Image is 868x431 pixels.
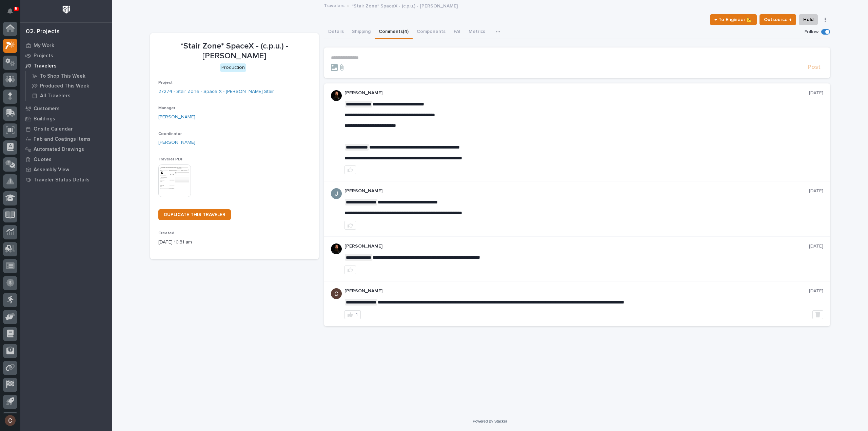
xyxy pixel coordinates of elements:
[799,14,818,25] button: Hold
[158,132,182,136] span: Coordinator
[34,146,84,153] p: Automated Drawings
[164,212,225,217] span: DUPLICATE THIS TRAVELER
[473,419,507,423] a: Powered By Stacker
[34,136,91,142] p: Fab and Coatings Items
[158,88,274,95] a: 27274 - Stair Zone - Space X - [PERSON_NAME] Stair
[465,25,489,39] button: Metrics
[714,16,752,24] span: ← To Engineer 📐
[3,4,17,18] button: Notifications
[331,243,342,254] img: zmKUmRVDQjmBLfnAs97p
[158,139,195,146] a: [PERSON_NAME]
[20,103,112,114] a: Customers
[158,114,195,121] a: [PERSON_NAME]
[324,1,344,9] a: Travelers
[20,61,112,71] a: Travelers
[20,164,112,175] a: Assembly View
[158,239,311,246] p: [DATE] 10:31 am
[34,126,73,132] p: Onsite Calendar
[20,154,112,164] a: Quotes
[812,310,823,319] button: Delete post
[158,41,311,61] p: *Stair Zone* SpaceX - (c.p.u.) - [PERSON_NAME]
[20,175,112,185] a: Traveler Status Details
[40,73,85,79] p: To Shop This Week
[60,3,73,16] img: Workspace Logo
[808,63,821,71] span: Post
[805,29,818,35] p: Follow
[809,288,823,294] p: [DATE]
[34,177,90,183] p: Traveler Status Details
[34,43,54,49] p: My Work
[344,165,356,174] button: like this post
[3,413,17,428] button: users-avatar
[764,16,792,24] span: Outsource ↑
[220,63,246,72] div: Production
[158,209,231,220] a: DUPLICATE THIS TRAVELER
[809,188,823,194] p: [DATE]
[20,134,112,144] a: Fab and Coatings Items
[375,25,413,39] button: Comments (4)
[356,312,358,317] div: 1
[20,114,112,124] a: Buildings
[331,288,342,299] img: AGNmyxaji213nCK4JzPdPN3H3CMBhXDSA2tJ_sy3UIa5=s96-c
[331,188,342,199] img: ACg8ocIJHU6JEmo4GV-3KL6HuSvSpWhSGqG5DdxF6tKpN6m2=s96-c
[40,83,89,89] p: Produced This Week
[803,16,813,24] span: Hold
[348,25,375,39] button: Shipping
[158,81,173,85] span: Project
[26,71,112,81] a: To Shop This Week
[809,90,823,96] p: [DATE]
[34,157,52,163] p: Quotes
[809,243,823,249] p: [DATE]
[20,40,112,51] a: My Work
[40,93,71,99] p: All Travelers
[344,288,809,294] p: [PERSON_NAME]
[158,157,183,161] span: Traveler PDF
[805,63,823,71] button: Post
[450,25,465,39] button: FAI
[344,310,361,319] button: 1
[331,90,342,101] img: zmKUmRVDQjmBLfnAs97p
[158,231,174,235] span: Created
[324,25,348,39] button: Details
[8,8,17,19] div: Notifications5
[26,81,112,91] a: Produced This Week
[26,91,112,100] a: All Travelers
[20,144,112,154] a: Automated Drawings
[352,2,458,9] p: *Stair Zone* SpaceX - (c.p.u.) - [PERSON_NAME]
[344,221,356,230] button: like this post
[20,124,112,134] a: Onsite Calendar
[20,51,112,61] a: Projects
[413,25,450,39] button: Components
[344,266,356,274] button: like this post
[710,14,757,25] button: ← To Engineer 📐
[344,243,809,249] p: [PERSON_NAME]
[15,6,17,11] p: 5
[34,63,57,69] p: Travelers
[759,14,796,25] button: Outsource ↑
[344,90,809,96] p: [PERSON_NAME]
[344,188,809,194] p: [PERSON_NAME]
[34,53,53,59] p: Projects
[158,106,175,110] span: Manager
[34,116,55,122] p: Buildings
[34,167,69,173] p: Assembly View
[26,28,60,36] div: 02. Projects
[34,106,60,112] p: Customers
